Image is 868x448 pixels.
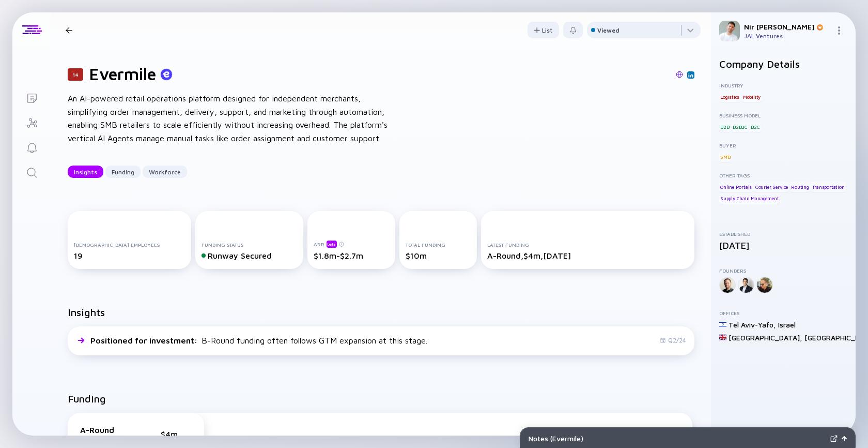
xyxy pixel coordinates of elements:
div: Other Tags [719,172,847,178]
div: Logistics [719,92,740,102]
div: Nir [PERSON_NAME] [744,22,831,31]
div: Q2/24 [660,336,686,344]
a: Search [12,159,51,184]
div: B2B2C [732,122,749,132]
button: Workforce [143,166,187,178]
div: Offices [719,310,847,316]
div: Runway Secured [202,251,297,260]
img: Evermile Linkedin Page [688,72,693,78]
div: B2B [719,122,730,132]
div: Insights [68,164,103,180]
div: Founders [719,267,847,274]
div: Established [719,231,847,237]
div: Total Funding [406,242,471,248]
img: Nir Profile Picture [719,21,740,41]
div: [GEOGRAPHIC_DATA] , [729,333,802,342]
div: Courier Service [754,182,789,192]
button: Insights [68,166,103,178]
div: Buyer [719,142,847,148]
img: Expand Notes [830,435,838,442]
div: Tel Aviv-Yafo , [729,320,776,329]
img: Israel Flag [719,321,726,328]
h2: Funding [68,393,106,405]
div: B-Round funding often follows GTM expansion at this stage. [90,336,427,345]
div: [DEMOGRAPHIC_DATA] Employees [74,242,185,248]
div: Online Portals [719,182,753,192]
div: $10m [406,251,471,260]
div: Business Model [719,112,847,118]
div: Notes ( Evermile ) [529,434,826,443]
div: Funding Status [202,242,297,248]
div: $1.8m-$2.7m [314,251,389,260]
div: 14 [68,68,83,81]
div: An AI-powered retail operations platform designed for independent merchants, simplifying order ma... [68,92,398,145]
div: Mobility [742,92,762,102]
div: Workforce [143,164,187,180]
img: Menu [835,26,843,35]
button: List [528,22,559,38]
div: Funding [105,164,141,180]
div: ARR [314,240,389,248]
a: Investor Map [12,110,51,135]
img: Open Notes [842,436,847,441]
div: SMB [719,152,731,162]
div: Viewed [597,26,619,34]
img: United Kingdom Flag [719,334,726,341]
div: beta [327,241,337,248]
h2: Insights [68,306,105,318]
div: $4m [161,429,192,439]
div: A-Round [80,425,132,435]
h2: Company Details [719,58,847,70]
div: Supply Chain Management [719,193,780,204]
div: Transportation [811,182,845,192]
div: 19 [74,251,185,260]
div: B2C [750,122,761,132]
a: Reminders [12,135,51,159]
div: List [528,22,559,38]
div: JAL Ventures [744,32,831,40]
img: Evermile Website [676,71,683,78]
span: Positioned for investment : [90,336,199,345]
div: Latest Funding [487,242,688,248]
div: [DATE] [80,435,132,442]
h1: Evermile [89,64,156,84]
div: Routing [790,182,810,192]
button: Funding [105,166,141,178]
div: Industry [719,82,847,88]
a: Lists [12,85,51,110]
div: A-Round, $4m, [DATE] [487,251,688,260]
div: Israel [778,320,796,329]
div: [DATE] [719,240,847,251]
